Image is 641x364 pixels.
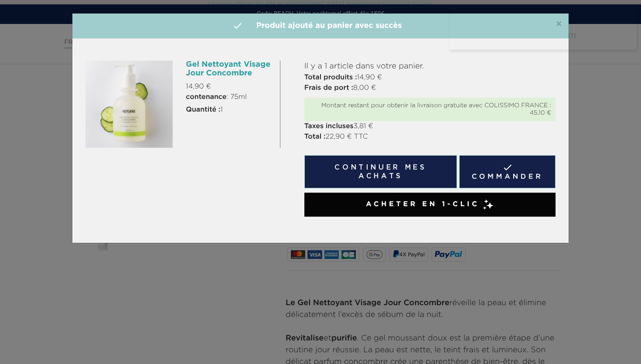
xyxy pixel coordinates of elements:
strong: Taxes incluses [304,123,354,130]
p: 3,81 € [304,121,556,132]
strong: Total : [304,133,326,140]
i:  [232,20,243,31]
strong: Total produits : [304,74,357,81]
strong: contenance [186,94,226,101]
span: : 75ml [186,92,247,102]
h6: Gel Nettoyant Visage Jour Concombre [186,61,273,78]
p: 1 [186,105,273,115]
strong: Frais de port : [304,85,353,92]
a: Commander [459,155,556,188]
p: 14,90 € [304,72,556,83]
p: 8,00 € [304,83,556,93]
div: Montant restant pour obtenir la livraison gratuite avec COLISSIMO FRANCE : 45,10 € [309,102,551,117]
button: Continuer mes achats [304,155,457,188]
h4: Produit ajouté au panier avec succès [79,20,562,32]
p: 22,90 € TTC [304,132,556,142]
p: Il y a 1 article dans votre panier. [304,61,556,72]
strong: Quantité : [186,106,220,113]
p: 14,90 € [186,82,273,92]
img: Gel Nettoyant Visage Jour Concombre [85,61,173,148]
